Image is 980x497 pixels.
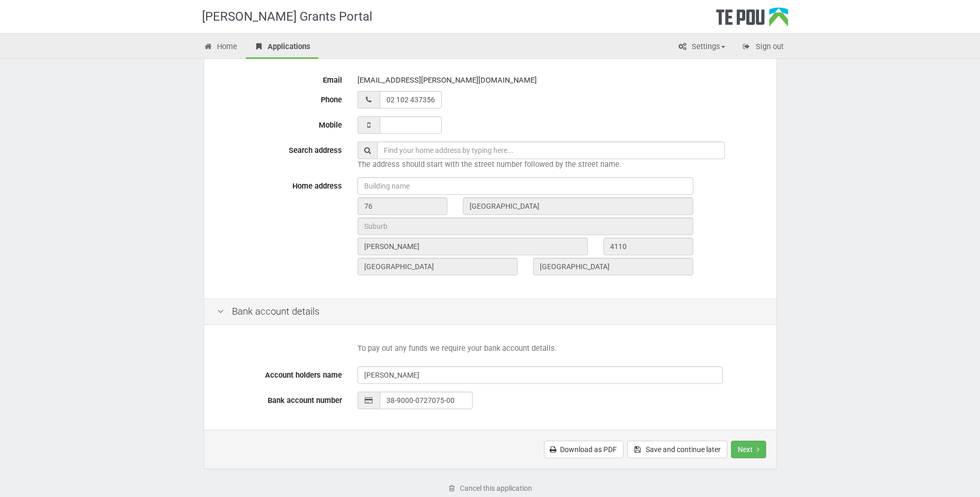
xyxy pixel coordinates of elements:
p: To pay out any funds we require your bank account details. [357,343,764,354]
input: Street number [357,197,447,215]
span: Account holders name [265,370,342,380]
a: Download as PDF [544,441,624,458]
a: Cancel this application [441,479,539,497]
a: Applications [246,36,318,59]
span: Phone [321,95,342,104]
input: Building name [357,177,693,195]
input: Find your home address by typing here... [377,142,725,159]
input: Post code [603,238,693,255]
span: Mobile [319,120,342,130]
input: Country [533,258,693,275]
div: [EMAIL_ADDRESS][PERSON_NAME][DOMAIN_NAME] [357,71,764,89]
a: Settings [670,36,733,59]
a: Sign out [734,36,791,59]
div: Te Pou Logo [716,7,788,33]
label: Email [209,71,350,86]
button: Save and continue later [627,441,727,458]
input: Suburb [357,218,693,235]
button: Next step [731,441,766,458]
input: Street [463,197,693,215]
span: The address should start with the street number followed by the street name. [357,160,621,169]
div: Bank account details [204,299,776,325]
span: Bank account number [268,396,342,405]
input: State [357,258,518,275]
input: City [357,238,588,255]
label: Home address [209,177,350,192]
label: Search address [209,142,350,156]
a: Home [196,36,245,59]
